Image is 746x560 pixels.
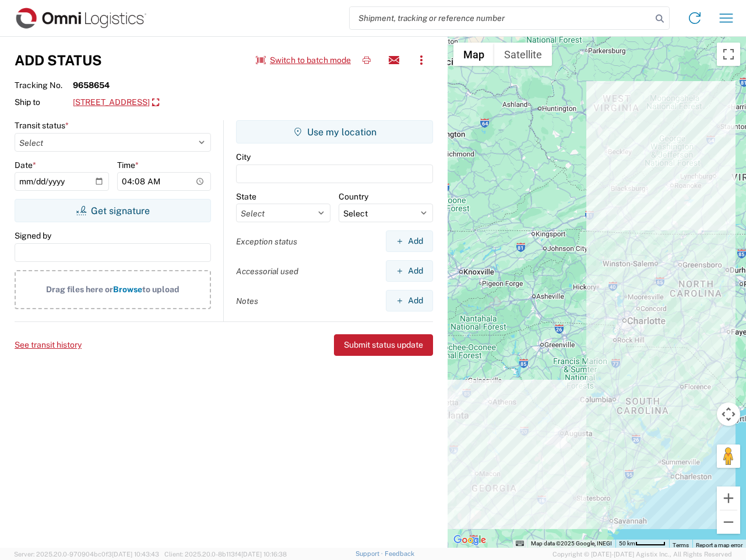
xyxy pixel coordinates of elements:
label: Country [339,191,368,202]
button: Toggle fullscreen view [717,43,740,66]
a: Feedback [385,550,414,557]
label: Transit status [15,120,69,131]
button: Submit status update [334,334,433,356]
span: to upload [142,285,180,294]
button: Zoom in [717,487,740,510]
a: Terms [673,542,689,548]
h3: Add Status [15,52,102,69]
label: Date [15,160,36,170]
label: Signed by [15,230,51,241]
button: Map camera controls [717,402,740,426]
button: Drag Pegman onto the map to open Street View [717,444,740,468]
span: [DATE] 10:16:38 [241,551,287,558]
span: Tracking No. [15,80,73,90]
a: [STREET_ADDRESS] [73,93,159,113]
label: Notes [236,296,258,306]
span: 50 km [619,540,635,547]
span: Copyright © [DATE]-[DATE] Agistix Inc., All Rights Reserved [553,549,732,559]
button: Map Scale: 50 km per 48 pixels [615,540,669,548]
button: Show street map [453,43,494,66]
button: See transit history [15,335,82,355]
label: Time [117,160,139,170]
button: Use my location [236,120,433,143]
span: Browse [113,285,142,294]
button: Add [386,260,433,282]
button: Zoom out [717,510,740,534]
button: Switch to batch mode [256,51,351,70]
button: Add [386,290,433,311]
button: Get signature [15,199,211,222]
span: Drag files here or [46,285,113,294]
label: State [236,191,256,202]
button: Show satellite imagery [494,43,552,66]
span: Ship to [15,97,73,107]
label: City [236,152,251,162]
input: Shipment, tracking or reference number [350,7,652,29]
label: Accessorial used [236,266,298,276]
img: Google [451,533,489,548]
button: Keyboard shortcuts [516,540,524,548]
strong: 9658654 [73,80,110,90]
span: Map data ©2025 Google, INEGI [531,540,612,547]
span: [DATE] 10:43:43 [112,551,159,558]
span: Server: 2025.20.0-970904bc0f3 [14,551,159,558]
button: Add [386,230,433,252]
label: Exception status [236,236,297,247]
a: Support [356,550,385,557]
a: Open this area in Google Maps (opens a new window) [451,533,489,548]
span: Client: 2025.20.0-8b113f4 [164,551,287,558]
a: Report a map error [696,542,743,548]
